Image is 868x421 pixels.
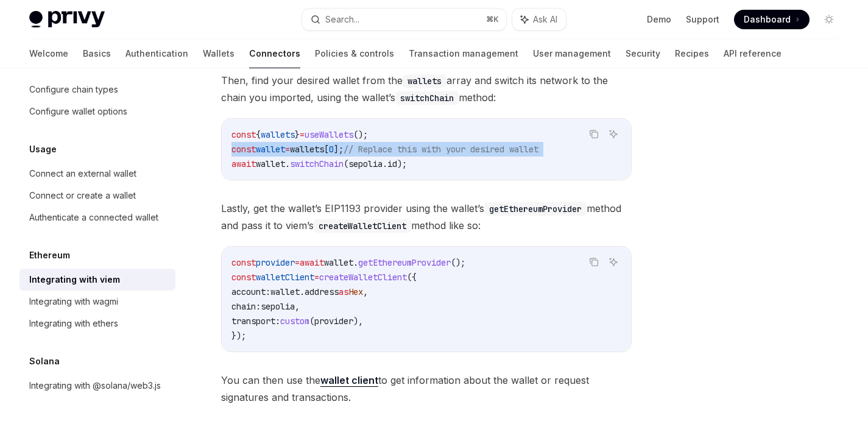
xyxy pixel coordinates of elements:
[344,158,348,169] span: (
[231,144,256,155] span: const
[295,257,300,268] span: =
[300,129,305,140] span: =
[533,13,557,26] span: Ask AI
[19,313,175,334] a: Integrating with ethers
[626,39,660,68] a: Security
[320,374,378,387] a: wallet client
[290,144,324,155] span: wallets
[125,39,188,68] a: Authentication
[261,301,295,312] span: sepolia
[231,286,270,297] span: account:
[586,254,602,270] button: Copy the contents from the code block
[819,10,839,29] button: Toggle dark mode
[295,301,300,312] span: ,
[231,158,256,169] span: await
[305,286,339,297] span: address
[29,272,120,287] div: Integrating with viem
[29,248,70,263] h5: Ethereum
[256,158,285,169] span: wallet
[231,272,256,283] span: const
[319,272,407,283] span: createWalletClient
[300,257,324,268] span: await
[320,374,378,386] strong: wallet client
[29,294,118,309] div: Integrating with wagmi
[29,11,105,28] img: light logo
[19,375,175,397] a: Integrating with @solana/web3.js
[29,142,57,157] h5: Usage
[314,219,411,233] code: createWalletClient
[83,39,111,68] a: Basics
[29,188,136,203] div: Connect or create a wallet
[249,39,300,68] a: Connectors
[403,74,446,88] code: wallets
[395,91,459,105] code: switchChain
[256,144,285,155] span: wallet
[675,39,709,68] a: Recipes
[305,129,353,140] span: useWallets
[533,39,611,68] a: User management
[353,257,358,268] span: .
[29,354,60,369] h5: Solana
[344,144,538,155] span: // Replace this with your desired wallet
[586,126,602,142] button: Copy the contents from the code block
[353,129,368,140] span: ();
[734,10,810,29] a: Dashboard
[397,158,407,169] span: );
[324,257,353,268] span: wallet
[314,272,319,283] span: =
[231,330,246,341] span: });
[290,158,344,169] span: switchChain
[353,316,363,327] span: ),
[512,9,566,30] button: Ask AI
[314,316,353,327] span: provider
[315,39,394,68] a: Policies & controls
[261,129,295,140] span: wallets
[29,39,68,68] a: Welcome
[19,101,175,122] a: Configure wallet options
[363,286,368,297] span: ,
[724,39,782,68] a: API reference
[285,158,290,169] span: .
[231,257,256,268] span: const
[270,286,300,297] span: wallet
[29,210,158,225] div: Authenticate a connected wallet
[280,316,309,327] span: custom
[221,72,632,106] span: Then, find your desired wallet from the array and switch its network to the chain you imported, u...
[231,316,280,327] span: transport:
[383,158,387,169] span: .
[231,301,261,312] span: chain:
[451,257,465,268] span: ();
[339,286,348,297] span: as
[744,13,791,26] span: Dashboard
[334,144,344,155] span: ];
[29,82,118,97] div: Configure chain types
[300,286,305,297] span: .
[29,166,136,181] div: Connect an external wallet
[203,39,235,68] a: Wallets
[358,257,451,268] span: getEthereumProvider
[647,13,671,26] a: Demo
[309,316,314,327] span: (
[221,372,632,406] span: You can then use the to get information about the wallet or request signatures and transactions.
[256,257,295,268] span: provider
[486,15,499,24] span: ⌘ K
[295,129,300,140] span: }
[19,269,175,291] a: Integrating with viem
[325,12,359,27] div: Search...
[409,39,518,68] a: Transaction management
[329,144,334,155] span: 0
[19,207,175,228] a: Authenticate a connected wallet
[29,378,161,393] div: Integrating with @solana/web3.js
[348,158,383,169] span: sepolia
[221,200,632,234] span: Lastly, get the wallet’s EIP1193 provider using the wallet’s method and pass it to viem’s method ...
[19,291,175,313] a: Integrating with wagmi
[348,286,363,297] span: Hex
[29,316,118,331] div: Integrating with ethers
[231,129,256,140] span: const
[285,144,290,155] span: =
[324,144,329,155] span: [
[605,126,621,142] button: Ask AI
[256,272,314,283] span: walletClient
[686,13,719,26] a: Support
[29,104,127,119] div: Configure wallet options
